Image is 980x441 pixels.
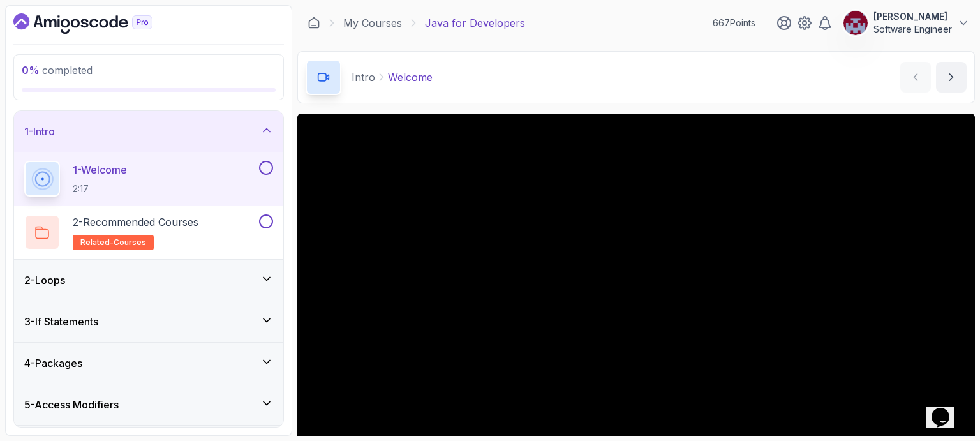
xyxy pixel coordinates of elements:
button: 5-Access Modifiers [14,384,283,425]
a: My Courses [343,15,402,31]
span: related-courses [80,237,146,248]
p: [PERSON_NAME] [873,10,952,23]
h3: 3 - If Statements [24,314,98,329]
p: Welcome [388,70,433,85]
a: Dashboard [308,17,320,29]
span: 0 % [22,64,40,77]
a: Dashboard [13,13,182,34]
button: 4-Packages [14,343,283,384]
p: 1 - Welcome [73,162,127,177]
button: 2-Recommended Coursesrelated-courses [24,214,273,250]
p: Intro [352,70,375,85]
span: completed [22,64,93,77]
button: user profile image[PERSON_NAME]Software Engineer [843,10,970,36]
button: 1-Welcome2:17 [24,161,273,197]
p: 2 - Recommended Courses [73,214,198,230]
img: user profile image [843,11,868,35]
p: Software Engineer [873,23,952,36]
p: 2:17 [73,183,127,195]
button: 1-Intro [14,111,283,152]
iframe: chat widget [926,390,967,428]
button: 3-If Statements [14,301,283,342]
button: 2-Loops [14,260,283,301]
h3: 2 - Loops [24,273,65,288]
h3: 1 - Intro [24,124,55,139]
button: next content [936,62,967,93]
p: Java for Developers [425,15,525,31]
h3: 4 - Packages [24,355,82,371]
h3: 5 - Access Modifiers [24,397,119,412]
button: previous content [900,62,931,93]
p: 667 Points [713,17,755,29]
